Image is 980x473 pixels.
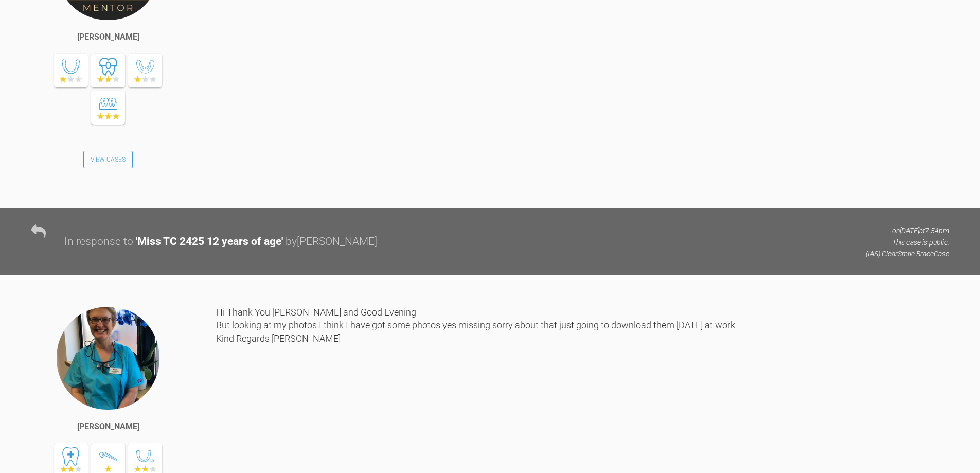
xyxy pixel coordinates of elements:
div: ' Miss TC 2425 12 years of age ' [136,233,283,251]
div: In response to [64,233,133,251]
div: [PERSON_NAME] [77,420,139,433]
p: (IAS) ClearSmile Brace Case [866,248,949,259]
a: View Cases [83,151,133,168]
p: on [DATE] at 7:54pm [866,225,949,236]
div: [PERSON_NAME] [77,30,139,44]
p: This case is public. [866,237,949,248]
img: Åsa Ulrika Linnea Feneley [56,306,161,411]
div: by [PERSON_NAME] [286,233,377,251]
